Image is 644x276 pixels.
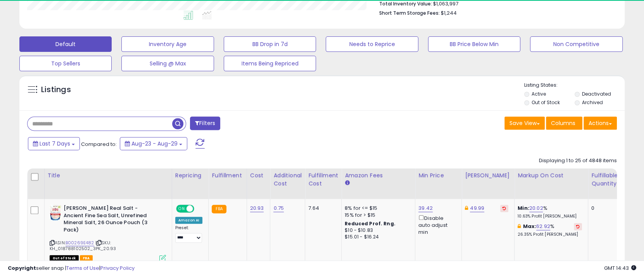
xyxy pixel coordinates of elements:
[50,240,116,251] span: | SKU: KH_018788102502_3PK_20.93
[19,36,112,52] button: Default
[518,171,585,180] div: Markup on Cost
[591,205,615,212] div: 0
[28,137,80,150] button: Last 7 Days
[582,99,603,106] label: Archived
[518,204,529,212] b: Min:
[224,36,316,52] button: BB Drop in 7d
[121,56,214,71] button: Selling @ Max
[441,9,457,17] span: $1,244
[465,171,511,180] div: [PERSON_NAME]
[518,214,582,219] p: 10.63% Profit [PERSON_NAME]
[551,119,575,127] span: Columns
[584,117,617,130] button: Actions
[418,204,433,212] a: 39.42
[518,205,582,219] div: %
[224,56,316,71] button: Items Being Repriced
[80,255,93,262] span: FBA
[518,223,582,237] div: %
[273,204,284,212] a: 0.75
[345,171,412,180] div: Amazon Fees
[100,264,135,272] a: Privacy Policy
[428,36,520,52] button: BB Price Below Min
[66,240,94,246] a: B00269E482
[518,232,582,237] p: 26.35% Profit [PERSON_NAME]
[591,171,618,188] div: Fulfillable Quantity
[345,234,409,240] div: $15.01 - $16.24
[418,214,456,236] div: Disable auto adjust min
[121,36,214,52] button: Inventory Age
[308,205,335,212] div: 7.64
[120,137,187,150] button: Aug-23 - Aug-29
[48,171,169,180] div: Title
[379,10,440,16] b: Short Term Storage Fees:
[345,212,409,219] div: 15% for > $15
[582,91,611,97] label: Deactivated
[536,223,550,230] a: 62.92
[40,140,70,147] span: Last 7 Days
[66,264,99,272] a: Terms of Use
[175,217,202,224] div: Amazon AI
[81,141,117,148] span: Compared to:
[345,180,349,187] small: Amazon Fees.
[175,171,205,180] div: Repricing
[504,117,545,130] button: Save View
[345,220,395,227] b: Reduced Prof. Rng.
[19,56,112,71] button: Top Sellers
[515,168,588,199] th: The percentage added to the cost of goods (COGS) that forms the calculator for Min & Max prices.
[64,205,158,235] b: [PERSON_NAME] Real Salt - Ancient Fine Sea Salt, Unrefined Mineral Salt, 26 Ounce Pouch (3 Pack)
[418,171,458,180] div: Min Price
[250,204,264,212] a: 20.93
[539,157,617,165] div: Displaying 1 to 25 of 4848 items
[8,264,36,272] strong: Copyright
[604,264,636,272] span: 2025-09-6 14:43 GMT
[470,204,484,212] a: 49.99
[212,171,243,180] div: Fulfillment
[532,99,560,106] label: Out of Stock
[523,223,536,230] b: Max:
[326,36,418,52] button: Needs to Reprice
[50,255,79,262] span: All listings that are currently out of stock and unavailable for purchase on Amazon
[131,140,178,147] span: Aug-23 - Aug-29
[8,265,135,272] div: seller snap | |
[50,205,62,220] img: 51r1qRib2CL._SL40_.jpg
[532,91,546,97] label: Active
[524,82,625,89] p: Listing States:
[529,204,543,212] a: 20.02
[177,206,186,212] span: ON
[345,205,409,212] div: 8% for <= $15
[379,0,432,7] b: Total Inventory Value:
[190,117,220,130] button: Filters
[345,227,409,234] div: $10 - $10.83
[41,84,71,95] h5: Listings
[530,36,622,52] button: Non Competitive
[193,206,205,212] span: OFF
[212,205,226,213] small: FBA
[308,171,338,188] div: Fulfillment Cost
[273,171,302,188] div: Additional Cost
[546,117,582,130] button: Columns
[175,225,203,242] div: Preset:
[250,171,267,180] div: Cost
